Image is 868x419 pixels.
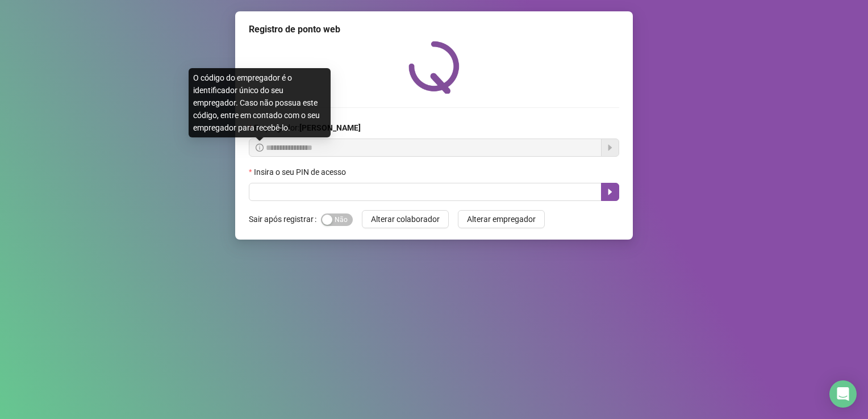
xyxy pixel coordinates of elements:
span: info-circle [256,144,264,152]
button: Alterar empregador [458,210,545,228]
span: Alterar colaborador [371,213,440,225]
button: Alterar colaborador [362,210,449,228]
label: Sair após registrar [249,210,321,228]
div: Registro de ponto web [249,23,619,36]
span: Alterar empregador [467,213,536,225]
span: caret-right [606,187,615,196]
div: O código do empregador é o identificador único do seu empregador. Caso não possua este código, en... [189,68,331,137]
div: Open Intercom Messenger [829,380,857,408]
img: QRPoint [408,41,460,94]
label: Insira o seu PIN de acesso [249,166,353,178]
